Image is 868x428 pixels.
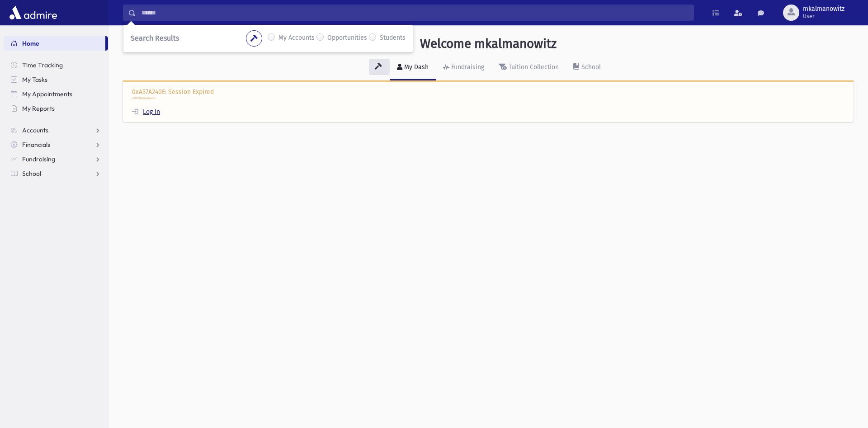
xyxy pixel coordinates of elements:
[4,166,108,181] a: School
[22,126,48,134] span: Accounts
[390,55,436,80] a: My Dash
[132,108,160,116] a: Log In
[22,169,41,178] span: School
[380,33,406,44] label: Students
[22,141,50,149] span: Financials
[402,63,429,71] div: My Dash
[22,155,55,163] span: Fundraising
[278,33,315,44] label: My Accounts
[4,36,105,51] a: Home
[436,55,491,80] a: Fundraising
[327,33,367,44] label: Opportunities
[4,152,108,166] a: Fundraising
[22,90,72,98] span: My Appointments
[132,97,844,100] p: /WGT/WgtDisplayIndex
[580,63,601,71] div: School
[4,58,108,72] a: Time Tracking
[566,55,608,80] a: School
[4,123,108,137] a: Accounts
[4,87,108,101] a: My Appointments
[123,80,854,122] div: 0xA57A240E: Session Expired
[4,101,108,116] a: My Reports
[420,36,557,52] h3: Welcome mkalmanowitz
[449,63,484,71] div: Fundraising
[22,75,47,84] span: My Tasks
[4,137,108,152] a: Financials
[22,61,63,69] span: Time Tracking
[136,5,693,21] input: Search
[491,55,566,80] a: Tuition Collection
[4,72,108,87] a: My Tasks
[803,5,844,13] span: mkalmanowitz
[131,34,179,42] span: Search Results
[507,63,559,71] div: Tuition Collection
[22,39,39,47] span: Home
[7,4,59,22] img: AdmirePro
[22,104,55,113] span: My Reports
[803,13,844,20] span: User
